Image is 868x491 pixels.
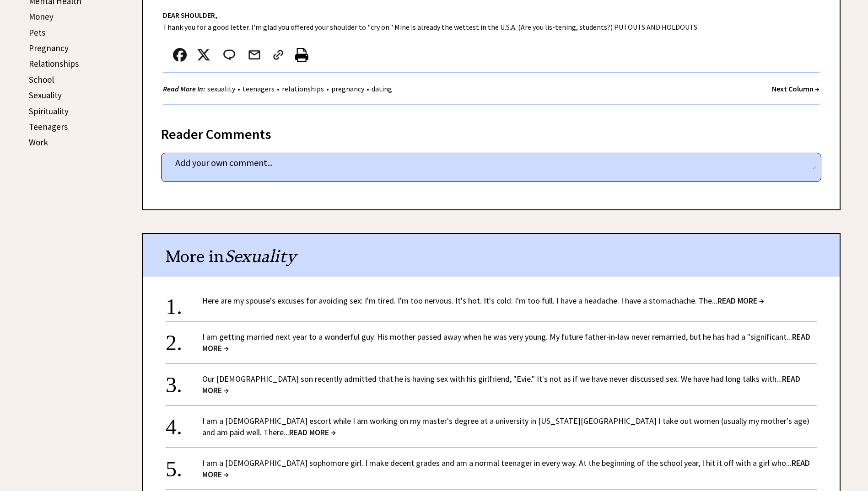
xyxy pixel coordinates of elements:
[27,174,119,448] iframe: Advertisement
[166,331,202,348] div: 2.
[202,374,800,395] span: READ MORE →
[163,11,217,20] strong: DEAR SHOULDER,
[173,48,187,62] img: facebook.png
[295,48,308,62] img: printer%20icon.png
[29,121,68,132] a: Teenagers
[221,48,237,62] img: message_round%202.png
[202,458,810,480] a: I am a [DEMOGRAPHIC_DATA] sophomore girl. I make decent grades and am a normal teenager in every ...
[29,106,69,117] a: Spirituality
[240,84,277,93] a: teenagers
[166,295,202,312] div: 1.
[271,48,285,62] img: link_02.png
[224,246,296,267] span: Sexuality
[29,137,48,148] a: Work
[166,373,202,390] div: 3.
[143,234,840,277] div: More in
[717,295,764,306] span: READ MORE →
[280,84,326,93] a: relationships
[289,427,336,438] span: READ MORE →
[163,84,205,93] strong: Read More In:
[161,124,821,139] div: Reader Comments
[197,48,210,62] img: x_small.png
[202,458,810,480] span: READ MORE →
[202,374,800,395] a: Our [DEMOGRAPHIC_DATA] son recently admitted that he is having sex with his girlfriend, "Evie." I...
[248,48,261,62] img: mail.png
[202,295,764,306] a: Here are my spouse's excuses for avoiding sex: I'm tired. I'm too nervous. It's hot. It's cold. I...
[29,90,62,101] a: Sexuality
[202,331,810,353] span: READ MORE →
[29,27,45,38] a: Pets
[369,84,394,93] a: dating
[29,11,54,22] a: Money
[29,43,69,53] a: Pregnancy
[205,84,237,93] a: sexuality
[329,84,367,93] a: pregnancy
[29,74,54,85] a: School
[772,84,819,93] a: Next Column →
[202,331,810,353] a: I am getting married next year to a wonderful guy. His mother passed away when he was very young....
[163,83,394,95] div: • • • •
[166,457,202,474] div: 5.
[29,58,79,69] a: Relationships
[166,415,202,432] div: 4.
[202,416,809,438] a: I am a [DEMOGRAPHIC_DATA] escort while I am working on my master's degree at a university in [US_...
